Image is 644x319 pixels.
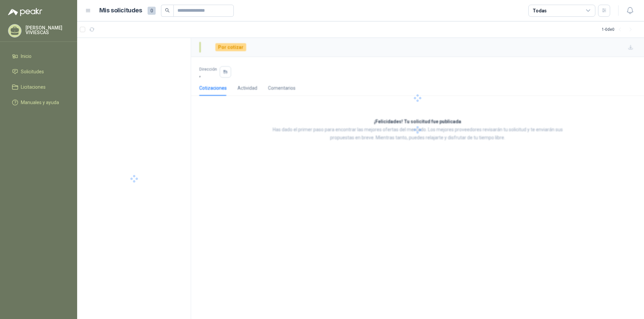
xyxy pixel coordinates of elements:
[8,50,69,63] a: Inicio
[21,99,59,106] span: Manuales y ayuda
[8,65,69,78] a: Solicitudes
[165,8,170,13] span: search
[21,68,44,75] span: Solicitudes
[8,96,69,109] a: Manuales y ayuda
[8,8,42,16] img: Logo peakr
[25,25,69,35] p: [PERSON_NAME] VIVIESCAS
[8,81,69,93] a: Licitaciones
[602,24,636,35] div: 1 - 0 de 0
[533,7,547,14] div: Todas
[21,83,46,91] span: Licitaciones
[148,7,156,15] span: 0
[21,53,32,60] span: Inicio
[99,6,142,15] h1: Mis solicitudes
